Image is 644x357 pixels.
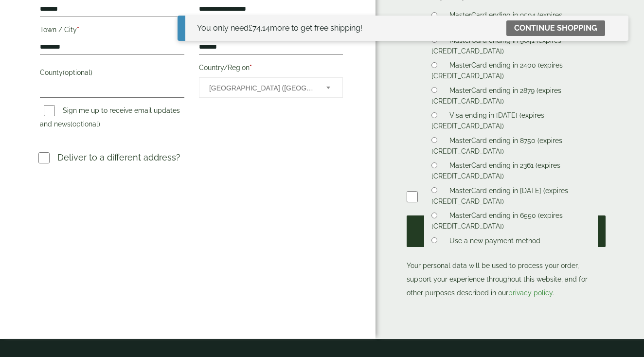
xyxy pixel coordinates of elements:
[40,23,184,39] label: Town / City
[199,61,343,77] label: Country/Region
[431,187,568,208] label: MasterCard ending in [DATE] (expires [CREDIT_CARD_DATA])
[197,22,362,34] div: You only need more to get free shipping!
[199,77,343,98] span: Country/Region
[249,23,270,33] span: 74.14
[446,237,544,248] label: Use a new payment method
[250,64,252,71] abbr: required
[209,78,313,98] span: United Kingdom (UK)
[44,105,55,116] input: Sign me up to receive email updates and news(optional)
[431,11,562,33] label: MasterCard ending in 9594 (expires [CREDIT_CARD_DATA])
[431,212,563,233] label: MasterCard ending in 6550 (expires [CREDIT_CARD_DATA])
[249,23,252,33] span: £
[71,120,100,128] span: (optional)
[63,69,92,76] span: (optional)
[40,107,180,131] label: Sign me up to receive email updates and news
[57,151,180,164] p: Deliver to a different address?
[431,137,562,158] label: MasterCard ending in 8750 (expires [CREDIT_CARD_DATA])
[431,161,560,183] label: MasterCard ending in 2361 (expires [CREDIT_CARD_DATA])
[40,66,184,82] label: County
[506,20,605,36] a: Continue shopping
[431,87,561,108] label: MasterCard ending in 2879 (expires [CREDIT_CARD_DATA])
[431,111,544,133] label: Visa ending in [DATE] (expires [CREDIT_CARD_DATA])
[431,61,563,83] label: MasterCard ending in 2400 (expires [CREDIT_CARD_DATA])
[77,26,79,34] abbr: required
[508,289,553,297] a: privacy policy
